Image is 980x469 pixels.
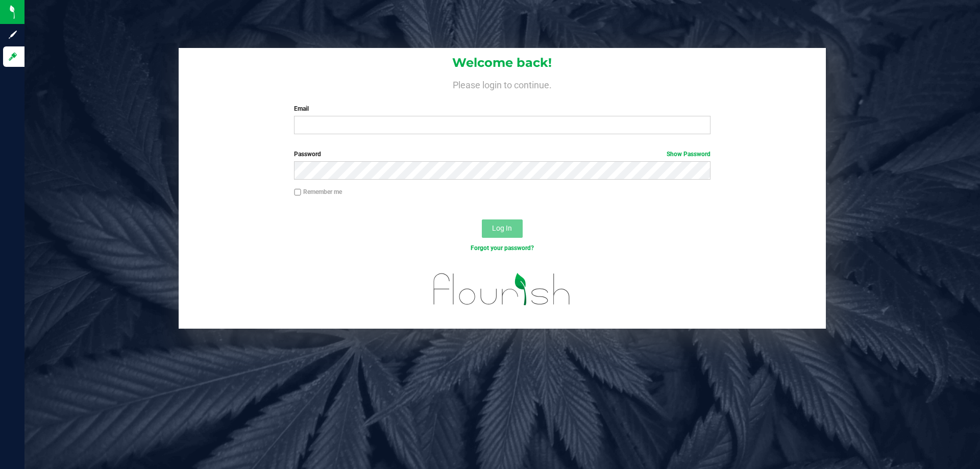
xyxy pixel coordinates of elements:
[294,151,321,158] span: Password
[294,104,710,113] label: Email
[667,151,710,158] a: Show Password
[8,30,18,40] inline-svg: Sign up
[179,56,826,69] h1: Welcome back!
[421,263,583,315] img: flourish_logo.svg
[179,78,826,90] h4: Please login to continue.
[294,187,342,196] label: Remember me
[294,189,301,196] input: Remember me
[471,244,534,252] a: Forgot your password?
[482,219,523,238] button: Log In
[492,224,512,232] span: Log In
[8,52,18,62] inline-svg: Log in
